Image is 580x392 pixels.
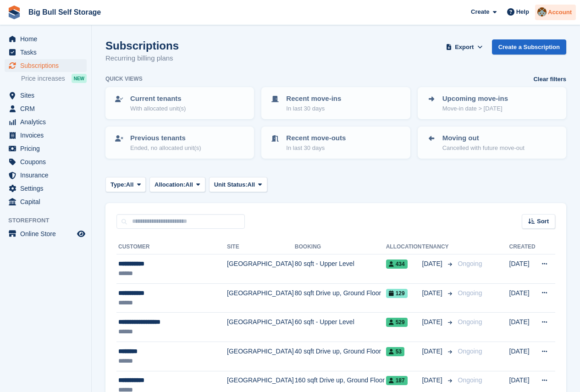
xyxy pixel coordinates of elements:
span: Insurance [20,169,75,182]
a: Previous tenants Ended, no allocated unit(s) [106,127,253,158]
button: Allocation: All [149,177,205,192]
span: Account [548,8,572,17]
a: Big Bull Self Storage [25,5,105,20]
p: Moving out [442,133,525,144]
td: [GEOGRAPHIC_DATA] [227,342,295,371]
p: Previous tenants [130,133,201,144]
a: menu [5,33,87,45]
td: [DATE] [509,342,536,371]
span: Ongoing [458,289,482,297]
p: Cancelled with future move-out [442,144,525,153]
a: menu [5,59,87,72]
th: Customer [116,240,227,254]
a: Recent move-outs In last 30 days [262,127,409,158]
p: Ended, no allocated unit(s) [130,144,201,153]
span: Allocation: [155,180,185,189]
span: Create [471,7,489,17]
td: 80 sqft Drive up, Ground Floor [295,283,386,313]
td: 60 sqft - Upper Level [295,313,386,342]
a: menu [5,46,87,59]
a: Clear filters [533,75,566,84]
span: All [248,180,255,189]
span: Coupons [20,155,75,168]
a: menu [5,227,87,240]
span: [DATE] [422,375,444,385]
th: Tenancy [422,240,454,254]
span: 53 [386,347,404,356]
span: Tasks [20,46,75,59]
button: Type: All [105,177,146,192]
span: Type: [110,180,126,189]
p: Recent move-ins [286,94,341,104]
a: menu [5,116,87,128]
span: Subscriptions [20,59,75,72]
p: Upcoming move-ins [442,94,508,104]
span: 129 [386,289,408,298]
a: menu [5,182,87,195]
span: 187 [386,376,408,385]
span: 529 [386,318,408,327]
p: Recurring billing plans [105,53,179,64]
p: Move-in date > [DATE] [442,104,508,113]
span: Ongoing [458,348,482,355]
span: Price increases [21,74,65,83]
a: menu [5,195,87,208]
th: Allocation [386,240,422,254]
td: [GEOGRAPHIC_DATA] [227,313,295,342]
a: menu [5,89,87,102]
span: Capital [20,195,75,208]
p: In last 30 days [286,144,346,153]
span: 434 [386,259,408,269]
td: [DATE] [509,313,536,342]
span: [DATE] [422,317,444,327]
a: Upcoming move-ins Move-in date > [DATE] [419,88,565,118]
span: Home [20,33,75,45]
p: Recent move-outs [286,133,346,144]
span: Ongoing [458,376,482,384]
td: [GEOGRAPHIC_DATA] [227,283,295,313]
span: [DATE] [422,288,444,298]
span: Settings [20,182,75,195]
span: [DATE] [422,259,444,269]
button: Unit Status: All [209,177,267,192]
span: All [126,180,134,189]
span: Sites [20,89,75,102]
a: menu [5,102,87,115]
button: Export [444,39,485,55]
p: With allocated unit(s) [130,104,186,113]
a: Recent move-ins In last 30 days [262,88,409,118]
a: menu [5,155,87,168]
span: Ongoing [458,318,482,326]
a: Preview store [76,228,87,239]
span: All [185,180,193,189]
span: Invoices [20,129,75,142]
th: Site [227,240,295,254]
span: Sort [537,217,549,226]
td: [DATE] [509,254,536,284]
span: [DATE] [422,347,444,356]
span: Storefront [8,216,91,225]
div: NEW [72,74,87,83]
td: [GEOGRAPHIC_DATA] [227,254,295,284]
td: [DATE] [509,283,536,313]
img: stora-icon-8386f47178a22dfd0bd8f6a31ec36ba5ce8667c1dd55bd0f319d3a0aa187defe.svg [7,6,21,19]
img: Mike Llewellen Palmer [537,7,547,17]
h1: Subscriptions [105,39,179,52]
a: menu [5,169,87,182]
a: Create a Subscription [492,39,566,55]
td: 40 sqft Drive up, Ground Floor [295,342,386,371]
span: Analytics [20,116,75,128]
a: Price increases NEW [21,73,87,83]
a: menu [5,129,87,142]
span: Export [455,43,474,52]
span: Unit Status: [214,180,248,189]
a: Current tenants With allocated unit(s) [106,88,253,118]
span: CRM [20,102,75,115]
p: Current tenants [130,94,186,104]
th: Created [509,240,536,254]
a: menu [5,142,87,155]
td: 80 sqft - Upper Level [295,254,386,284]
span: Ongoing [458,260,482,267]
a: Moving out Cancelled with future move-out [419,127,565,158]
h6: Quick views [105,75,143,83]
